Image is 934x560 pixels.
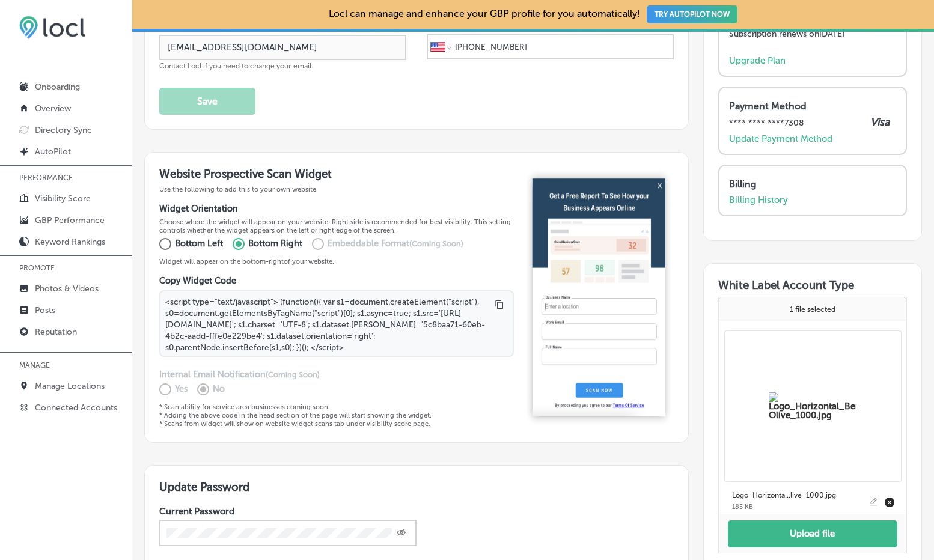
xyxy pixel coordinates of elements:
[159,62,313,70] span: Contact Locl if you need to change your email.
[883,496,896,509] button: Remove file
[35,103,71,114] p: Overview
[35,215,105,225] p: GBP Performance
[159,257,514,266] p: Widget will appear on the bottom- right of your website.
[454,35,670,58] input: Phone number
[35,125,92,135] p: Directory Sync
[159,88,255,115] button: Save
[159,290,514,357] textarea: <script type="text/javascript"> (function(){ var s1=document.createElement("script"), s0=document...
[729,178,890,190] p: Billing
[159,167,514,181] h3: Website Prospective Scan Widget
[248,237,302,251] p: Bottom Right
[159,275,514,286] h4: Copy Widget Code
[719,297,906,553] div: Uppy Dashboard
[159,369,514,380] h4: Internal Email Notification
[213,383,225,396] p: No
[35,327,77,337] p: Reputation
[870,115,890,129] p: Visa
[729,55,786,66] a: Upgrade Plan
[647,5,737,23] button: TRY AUTOPILOT NOW
[35,82,80,92] p: Onboarding
[35,381,105,391] p: Manage Locations
[159,218,514,234] p: Choose where the widget will appear on your website. Right side is recommended for best visibilit...
[732,504,753,510] div: 185 KB
[409,239,463,248] span: (Coming Soon)
[492,297,507,312] button: Copy to clipboard
[159,35,406,60] input: Enter Email
[266,370,320,379] span: (Coming Soon)
[729,195,788,205] a: Billing History
[728,520,897,547] button: Upload file
[729,100,890,112] p: Payment Method
[159,185,514,193] p: Use the following to add this to your own website.
[35,284,99,294] p: Photos & Videos
[35,237,105,247] p: Keyword Rankings
[732,491,836,501] div: Logo_Horizontal_Berry Olive_1000.jpg
[35,305,55,315] p: Posts
[159,506,234,517] label: Current Password
[729,29,896,39] p: Subscription renews on [DATE]
[159,403,514,428] p: * Scan ability for service area businesses coming soon. * Adding the above code in the head secti...
[159,480,674,494] h3: Update Password
[35,193,91,204] p: Visibility Score
[175,237,223,251] p: Bottom Left
[523,167,674,428] img: 256ffbef88b0ca129e0e8d089cf1fab9.png
[729,133,832,144] a: Update Payment Method
[397,528,406,538] span: Toggle password visibility
[35,403,117,413] p: Connected Accounts
[718,278,907,297] h3: White Label Account Type
[175,383,188,396] p: Yes
[771,297,855,321] div: 1 file selected
[35,147,71,157] p: AutoPilot
[19,16,85,39] img: 6efc1275baa40be7c98c3b36c6bfde44.png
[328,237,463,251] p: Embeddable Format
[868,496,881,509] button: Edit file Logo_Horizontal_Berry Olive_1000.jpg
[769,392,856,420] img: Logo_Horizontal_Berry Olive_1000.jpg
[159,203,514,214] h4: Widget Orientation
